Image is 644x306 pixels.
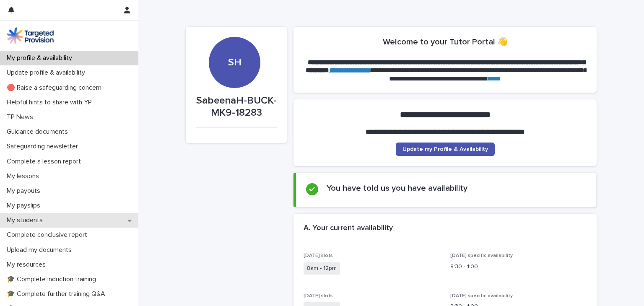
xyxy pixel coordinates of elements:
[3,231,94,239] p: Complete conclusive report
[396,143,495,156] a: Update my Profile & Availability
[450,293,513,298] span: [DATE] specific availability
[304,224,393,233] h2: A. Your current availability
[304,253,333,258] span: [DATE] slots
[3,99,99,106] p: Helpful hints to share with YP
[196,95,277,119] p: SabeenaH-BUCK-MK9-18283
[3,187,47,195] p: My payouts
[304,262,340,275] span: 8am - 12pm
[3,172,46,180] p: My lessons
[402,146,488,152] span: Update my Profile & Availability
[7,27,54,44] img: M5nRWzHhSzIhMunXDL62
[3,216,49,224] p: My students
[450,262,587,271] p: 8:30 - 1:00
[3,128,75,136] p: Guidance documents
[3,113,40,121] p: TP News
[3,275,103,283] p: 🎓 Complete induction training
[3,158,88,166] p: Complete a lesson report
[3,54,79,62] p: My profile & availability
[383,37,508,47] h2: Welcome to your Tutor Portal 👋
[3,84,108,92] p: 🔴 Raise a safeguarding concern
[3,246,78,254] p: Upload my documents
[327,183,467,193] h2: You have told us you have availability
[3,261,52,269] p: My resources
[304,293,333,298] span: [DATE] slots
[3,202,47,210] p: My payslips
[209,5,260,69] div: SH
[3,143,85,150] p: Safeguarding newsletter
[450,253,513,258] span: [DATE] specific availability
[3,290,112,298] p: 🎓 Complete further training Q&A
[3,69,92,77] p: Update profile & availability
